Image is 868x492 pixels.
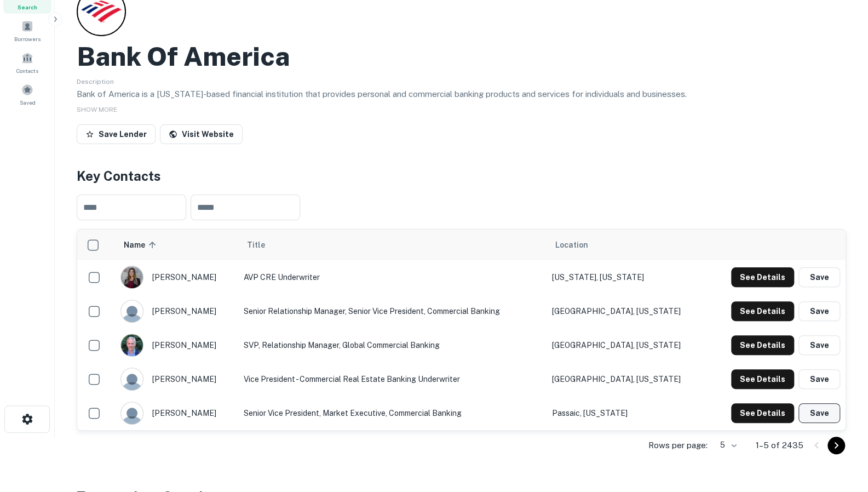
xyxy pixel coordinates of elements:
div: [PERSON_NAME] [120,402,233,425]
th: Location [547,230,708,260]
button: Save [798,267,840,287]
button: Save [798,369,840,389]
button: Save [798,403,840,423]
td: [GEOGRAPHIC_DATA], [US_STATE] [547,328,708,362]
a: Contacts [3,48,51,77]
button: Save Lender [77,124,156,144]
button: See Details [731,301,794,321]
p: Bank of America is a [US_STATE]-based financial institution that provides personal and commercial... [77,88,846,101]
td: Senior Relationship Manager, Senior Vice President, Commercial Banking [238,294,547,328]
div: [PERSON_NAME] [120,334,233,357]
span: Contacts [16,66,38,75]
img: 9c8pery4andzj6ohjkjp54ma2 [121,300,143,322]
iframe: Chat Widget [813,404,868,457]
img: 1568641993372 [121,266,143,288]
img: 9c8pery4andzj6ohjkjp54ma2 [121,368,143,390]
button: Save [798,301,840,321]
img: 1625152928042 [121,334,143,356]
td: SVP, Relationship Manager, Global Commercial Banking [238,328,547,362]
a: Visit Website [160,124,243,144]
div: [PERSON_NAME] [120,300,233,323]
h2: Bank Of America [77,41,290,72]
button: See Details [731,267,794,287]
td: [US_STATE], [US_STATE] [547,260,708,294]
td: AVP CRE Underwriter [238,260,547,294]
h4: Key Contacts [77,166,846,186]
th: Title [238,230,547,260]
span: Location [555,238,588,251]
th: Name [115,230,238,260]
p: Rows per page: [648,439,708,452]
span: Saved [20,98,36,107]
img: 9c8pery4andzj6ohjkjp54ma2 [121,402,143,424]
a: Borrowers [3,16,51,45]
span: Borrowers [14,35,41,43]
span: Name [124,238,159,251]
div: scrollable content [77,230,846,430]
button: See Details [731,335,794,355]
span: Title [247,238,279,251]
div: [PERSON_NAME] [120,368,233,391]
td: Passaic, [US_STATE] [547,396,708,430]
span: Description [77,78,114,85]
td: Vice President - Commercial Real Estate Banking Underwriter [238,362,547,396]
span: Search [18,3,37,12]
div: 5 [712,437,738,453]
button: See Details [731,369,794,389]
span: SHOW MORE [77,106,117,113]
td: [GEOGRAPHIC_DATA], [US_STATE] [547,294,708,328]
td: [GEOGRAPHIC_DATA], [US_STATE] [547,362,708,396]
button: See Details [731,403,794,423]
td: Senior Vice President, Market Executive, Commercial Banking [238,396,547,430]
div: [PERSON_NAME] [120,266,233,289]
a: Saved [3,79,51,109]
button: Save [798,335,840,355]
p: 1–5 of 2435 [756,439,803,452]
